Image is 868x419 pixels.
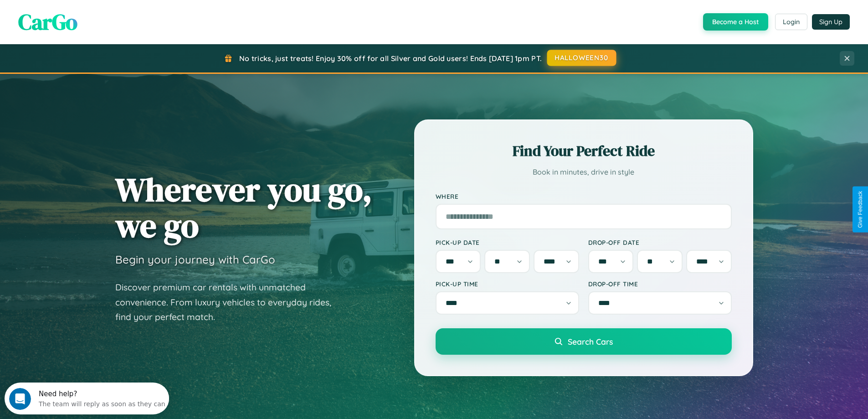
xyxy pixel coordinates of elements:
[115,280,343,325] p: Discover premium car rentals with unmatched convenience. From luxury vehicles to everyday rides, ...
[812,14,850,30] button: Sign Up
[115,171,372,243] h1: Wherever you go, we go
[436,238,579,246] label: Pick-up Date
[436,280,579,288] label: Pick-up Time
[34,8,161,15] div: Need help?
[436,166,732,179] p: Book in minutes, drive in style
[703,13,768,31] button: Become a Host
[436,141,732,161] h2: Find Your Perfect Ride
[5,383,169,414] iframe: Intercom live chat discovery launcher
[588,280,732,288] label: Drop-off Time
[34,15,161,25] div: The team will reply as soon as they can
[436,192,732,200] label: Where
[18,7,77,37] span: CarGo
[775,14,807,30] button: Login
[588,238,732,246] label: Drop-off Date
[436,328,732,355] button: Search Cars
[857,191,863,228] div: Give Feedback
[9,388,31,410] iframe: Intercom live chat
[239,54,542,63] span: No tricks, just treats! Enjoy 30% off for all Silver and Gold users! Ends [DATE] 1pm PT.
[568,336,613,347] span: Search Cars
[4,4,169,29] div: Open Intercom Messenger
[115,253,275,266] h3: Begin your journey with CarGo
[547,50,616,66] button: HALLOWEEN30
